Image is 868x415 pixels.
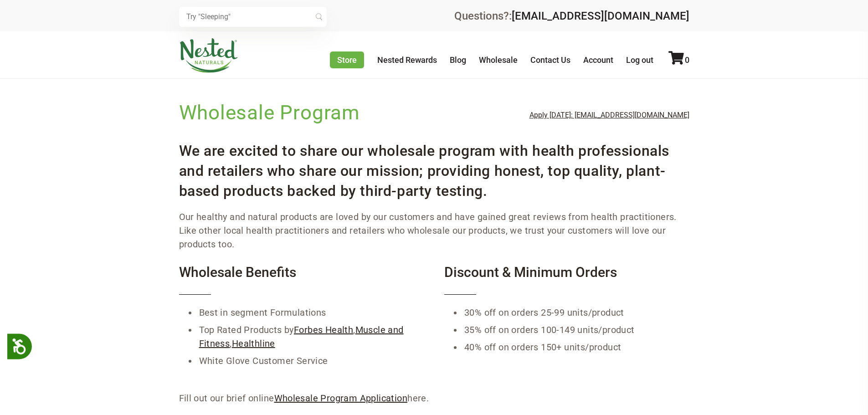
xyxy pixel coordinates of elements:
a: Apply [DATE]: [EMAIL_ADDRESS][DOMAIN_NAME] [529,111,689,119]
a: Wholesale [479,55,518,65]
a: Muscle and Fitness [199,324,404,349]
h4: Discount & Minimum Orders [444,265,689,295]
img: Nested Naturals [179,38,238,73]
a: Store [330,51,364,68]
span: 0 [685,55,689,65]
a: Contact Us [530,55,570,65]
h3: We are excited to share our wholesale program with health professionals and retailers who share o... [179,133,689,201]
li: White Glove Customer Service [197,352,424,369]
a: Blog [450,55,466,65]
h1: Wholesale Program [179,99,360,126]
p: Our healthy and natural products are loved by our customers and have gained great reviews from he... [179,210,689,251]
a: 0 [668,55,689,65]
a: Forbes Health [294,324,353,335]
h4: Wholesale Benefits [179,265,424,295]
a: Healthline [232,338,275,349]
input: Try "Sleeping" [179,7,327,27]
div: Questions?: [454,10,689,21]
li: 30% off on orders 25-99 units/product [462,304,689,321]
p: Fill out our brief online here. [179,391,689,405]
li: 40% off on orders 150+ units/product [462,338,689,356]
a: Account [583,55,613,65]
a: Log out [626,55,653,65]
li: Best in segment Formulations [197,304,424,321]
a: Nested Rewards [377,55,437,65]
li: 35% off on orders 100-149 units/product [462,321,689,338]
li: Top Rated Products by , , [197,321,424,352]
a: [EMAIL_ADDRESS][DOMAIN_NAME] [512,10,689,22]
a: Wholesale Program Application [274,393,408,404]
